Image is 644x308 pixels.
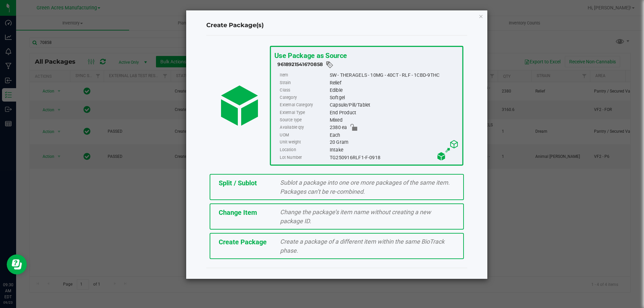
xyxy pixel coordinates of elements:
div: Relief [329,79,459,86]
label: Item [280,72,328,79]
label: External Category [280,102,328,109]
div: Edible [329,86,459,94]
span: Split / Sublot [219,179,257,187]
label: Unit weight [280,139,328,146]
label: Location [280,146,328,153]
label: External Type [280,109,328,116]
label: Lot Number [280,153,328,161]
span: 2380 ea [329,124,347,131]
div: Capsule/Pill/Tablet [329,102,459,109]
h4: Create Package(s) [206,21,467,30]
label: Category [280,94,328,101]
label: Strain [280,79,328,86]
span: Create a package of a different item within the same BioTrack phase. [280,238,444,254]
iframe: Resource center [7,254,27,274]
div: 20 Gram [329,139,459,146]
div: Intake [329,146,459,153]
div: End Product [329,109,459,116]
span: Change Item [219,208,257,217]
span: Change the package’s item name without creating a new package ID. [280,208,431,225]
div: Each [329,131,459,139]
div: TG250916RLF1-F-0918 [329,153,459,161]
label: UOM [280,131,328,139]
span: Create Package [219,238,267,246]
div: Softgel [329,94,459,101]
label: Class [280,86,328,94]
div: Mixed [329,116,459,124]
div: 9618921541670858 [277,61,459,69]
label: Available qty [280,124,328,131]
span: Use Package as Source [274,51,346,60]
div: SW - THERAGELS - 10MG - 40CT - RLF - 1CBD-9THC [329,72,459,79]
label: Source type [280,116,328,124]
span: Sublot a package into one ore more packages of the same item. Packages can’t be re-combined. [280,179,450,195]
